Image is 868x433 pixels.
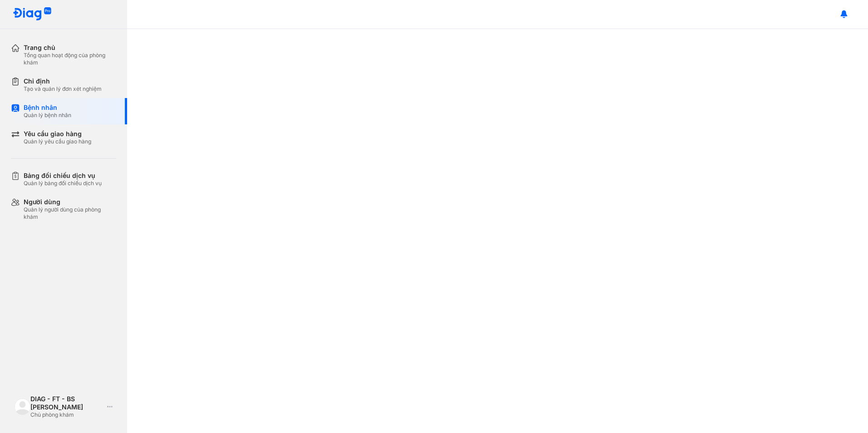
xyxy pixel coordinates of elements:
[30,395,104,411] div: DIAG - FT - BS [PERSON_NAME]
[15,399,30,414] img: logo
[24,180,102,187] div: Quản lý bảng đối chiếu dịch vụ
[13,7,52,21] img: logo
[24,198,116,206] div: Người dùng
[24,172,102,180] div: Bảng đối chiếu dịch vụ
[24,138,91,145] div: Quản lý yêu cầu giao hàng
[24,206,116,221] div: Quản lý người dùng của phòng khám
[24,112,71,119] div: Quản lý bệnh nhân
[24,52,116,66] div: Tổng quan hoạt động của phòng khám
[30,411,104,418] div: Chủ phòng khám
[24,85,102,93] div: Tạo và quản lý đơn xét nghiệm
[24,77,102,85] div: Chỉ định
[24,130,91,138] div: Yêu cầu giao hàng
[24,103,71,112] div: Bệnh nhân
[24,44,116,52] div: Trang chủ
